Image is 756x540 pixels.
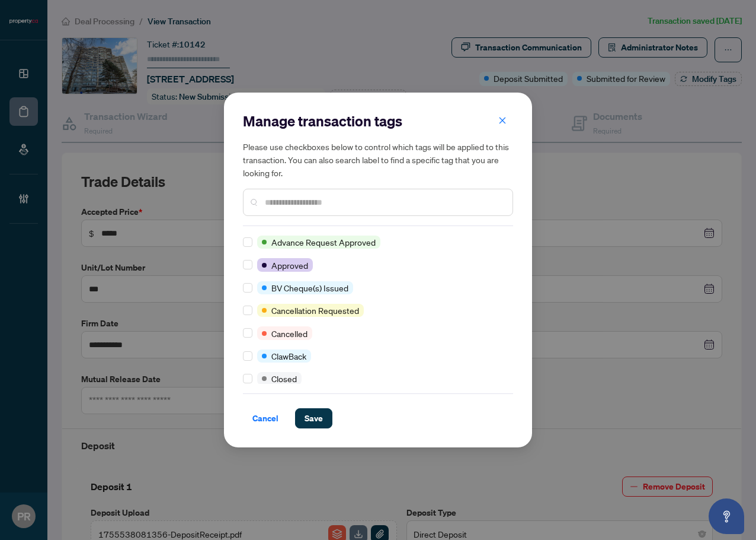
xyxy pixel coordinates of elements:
[271,281,348,294] span: BV Cheque(s) Issued
[243,112,513,131] h2: Manage transaction tags
[271,350,306,363] span: ClawBack
[271,236,376,249] span: Advance Request Approved
[271,304,359,317] span: Cancellation Requested
[243,408,288,428] button: Cancel
[243,140,513,179] h5: Please use checkboxes below to control which tags will be applied to this transaction. You can al...
[305,409,323,428] span: Save
[271,327,307,340] span: Cancelled
[498,116,507,125] span: close
[271,259,308,272] span: Approved
[295,408,332,428] button: Save
[252,409,278,428] span: Cancel
[709,498,744,534] button: Open asap
[271,372,297,385] span: Closed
